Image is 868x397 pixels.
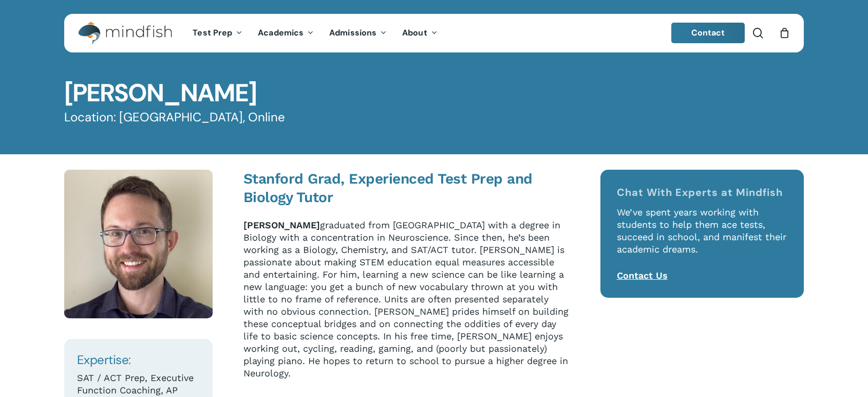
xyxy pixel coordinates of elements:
span: Academics [258,27,304,38]
a: About [394,29,445,38]
span: About [402,27,427,38]
a: Contact [671,23,745,43]
p: graduated from [GEOGRAPHIC_DATA] with a degree in Biology with a concentration in Neuroscience. S... [243,219,571,380]
span: Admissions [329,27,376,38]
img: 0 Bryson Herrick [64,170,213,318]
span: Test Prep [193,27,232,38]
strong: [PERSON_NAME] [243,220,320,230]
span: Location: [GEOGRAPHIC_DATA], Online [64,109,285,125]
strong: Stanford Grad, Experienced Test Prep and Biology Tutor [243,170,533,206]
nav: Main Menu [185,14,445,52]
span: Contact [691,27,725,38]
a: Academics [250,29,322,38]
h4: Chat With Experts at Mindfish [617,186,788,199]
span: Expertise: [77,352,131,368]
a: Cart [779,27,790,39]
h1: [PERSON_NAME] [64,81,804,105]
a: Admissions [322,29,394,38]
header: Main Menu [64,14,804,52]
p: We’ve spent years working with students to help them ace tests, succeed in school, and manifest t... [617,206,788,269]
a: Contact Us [617,270,668,281]
a: Test Prep [185,29,250,38]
